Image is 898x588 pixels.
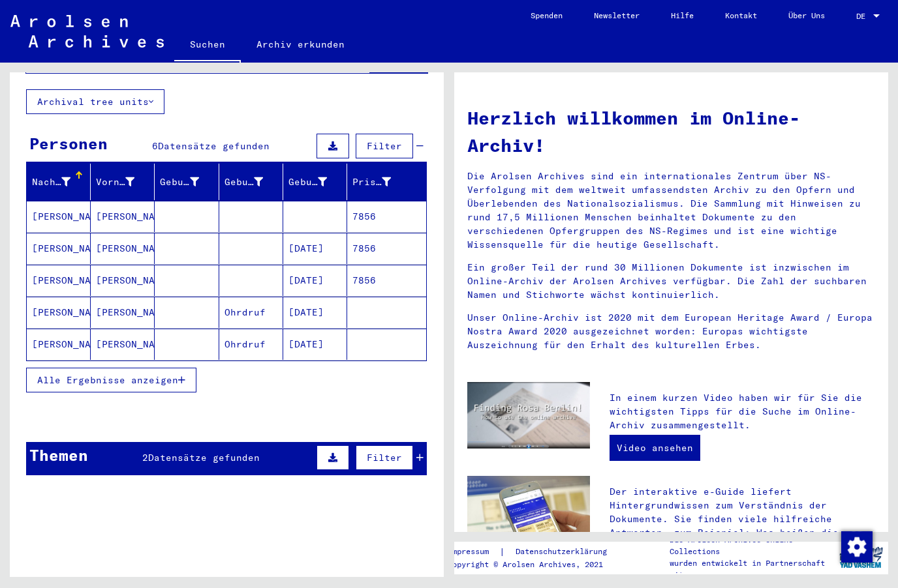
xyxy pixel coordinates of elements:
[152,140,158,152] span: 6
[288,171,347,192] div: Geburtsdatum
[27,329,91,360] mat-cell: [PERSON_NAME]
[467,104,875,159] h1: Herzlich willkommen im Online-Archiv!
[29,132,108,155] div: Personen
[91,201,155,232] mat-cell: [PERSON_NAME]
[225,175,263,189] div: Geburt‏
[32,171,90,192] div: Nachname
[347,233,426,264] mat-cell: 7856
[283,233,347,264] mat-cell: [DATE]
[96,171,154,192] div: Vorname
[27,201,91,232] mat-cell: [PERSON_NAME]
[841,531,873,563] img: Zustimmung ändern
[155,164,219,200] mat-header-cell: Geburtsname
[160,171,218,192] div: Geburtsname
[610,485,875,567] p: Der interaktive e-Guide liefert Hintergrundwissen zum Verständnis der Dokumente. Sie finden viele...
[670,557,834,581] p: wurden entwickelt in Partnerschaft mit
[356,134,413,158] button: Filter
[283,265,347,296] mat-cell: [DATE]
[283,329,347,360] mat-cell: [DATE]
[37,374,178,386] span: Alle Ergebnisse anzeigen
[467,476,590,558] img: eguide.jpg
[347,164,426,200] mat-header-cell: Prisoner #
[27,265,91,296] mat-cell: [PERSON_NAME]
[174,29,241,63] a: Suchen
[26,368,196,392] button: Alle Ergebnisse anzeigen
[670,534,834,557] p: Die Arolsen Archives Online-Collections
[27,233,91,264] mat-cell: [PERSON_NAME]
[610,391,875,432] p: In einem kurzen Video haben wir für Sie die wichtigsten Tipps für die Suche im Online-Archiv zusa...
[610,435,700,461] a: Video ansehen
[288,175,327,189] div: Geburtsdatum
[91,297,155,328] mat-cell: [PERSON_NAME]
[283,164,347,200] mat-header-cell: Geburtsdatum
[29,443,88,467] div: Themen
[367,140,402,152] span: Filter
[241,29,360,60] a: Archiv erkunden
[91,233,155,264] mat-cell: [PERSON_NAME]
[356,445,413,470] button: Filter
[91,265,155,296] mat-cell: [PERSON_NAME]
[467,169,875,252] p: Die Arolsen Archives sind ein internationales Zentrum über NS-Verfolgung mit dem weltweit umfasse...
[347,265,426,296] mat-cell: 7856
[27,297,91,328] mat-cell: [PERSON_NAME]
[225,171,283,192] div: Geburt‏
[219,297,283,328] mat-cell: Ohrdruf
[26,89,164,114] button: Archival tree units
[219,329,283,360] mat-cell: Ohrdruf
[448,545,623,559] div: |
[160,175,198,189] div: Geburtsname
[283,297,347,328] mat-cell: [DATE]
[367,452,402,463] span: Filter
[505,545,623,559] a: Datenschutzerklärung
[448,545,499,559] a: Impressum
[32,175,70,189] div: Nachname
[10,15,164,48] img: Arolsen_neg.svg
[347,201,426,232] mat-cell: 7856
[91,329,155,360] mat-cell: [PERSON_NAME]
[352,171,410,192] div: Prisoner #
[856,12,871,21] span: DE
[467,261,875,302] p: Ein großer Teil der rund 30 Millionen Dokumente ist inzwischen im Online-Archiv der Arolsen Archi...
[837,541,886,574] img: yv_logo.png
[448,559,623,570] p: Copyright © Arolsen Archives, 2021
[352,175,391,189] div: Prisoner #
[219,164,283,200] mat-header-cell: Geburt‏
[158,140,270,152] span: Datensätze gefunden
[96,175,134,189] div: Vorname
[148,452,260,463] span: Datensätze gefunden
[142,452,148,463] span: 2
[27,164,91,200] mat-header-cell: Nachname
[91,164,155,200] mat-header-cell: Vorname
[467,382,590,448] img: video.jpg
[467,311,875,352] p: Unser Online-Archiv ist 2020 mit dem European Heritage Award / Europa Nostra Award 2020 ausgezeic...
